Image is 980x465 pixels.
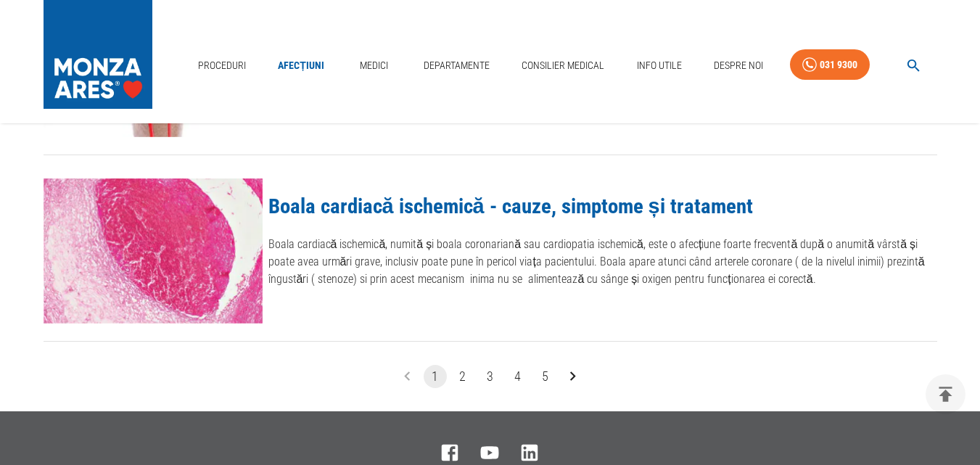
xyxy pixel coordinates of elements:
p: Boala cardiacă ischemică, numită și boala coronariană sau cardiopatia ischemică, este o afecțiune... [268,236,937,288]
a: 031 9300 [790,49,870,81]
nav: pagination navigation [394,365,587,388]
a: Afecțiuni [272,51,330,81]
a: Departamente [418,51,495,81]
button: delete [926,374,965,414]
button: Go to next page [561,365,585,388]
a: Medici [350,51,397,81]
a: Proceduri [192,51,252,81]
button: Go to page 3 [479,365,502,388]
button: Go to page 4 [506,365,530,388]
a: Consilier Medical [516,51,610,81]
button: page 1 [424,365,447,388]
div: 031 9300 [820,56,857,74]
a: Boala cardiacă ischemică - cauze, simptome și tratament [268,194,753,218]
img: Boala cardiacă ischemică - cauze, simptome și tratament [44,178,263,324]
button: Go to page 2 [451,365,474,388]
a: Despre Noi [708,51,769,81]
button: Go to page 5 [534,365,557,388]
a: Info Utile [631,51,688,81]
